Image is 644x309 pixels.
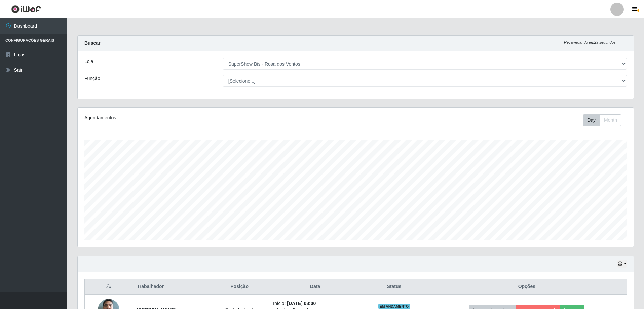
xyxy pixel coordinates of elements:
span: EM ANDAMENTO [378,304,410,309]
div: First group [583,114,621,126]
th: Status [361,279,427,295]
strong: Buscar [84,40,100,46]
label: Função [84,75,100,82]
button: Month [600,114,621,126]
th: Opções [427,279,627,295]
time: [DATE] 08:00 [287,301,316,306]
li: Início: [273,300,357,307]
th: Posição [210,279,269,295]
div: Agendamentos [84,114,305,121]
img: CoreUI Logo [11,5,41,13]
th: Data [269,279,361,295]
th: Trabalhador [133,279,210,295]
div: Toolbar with button groups [583,114,627,126]
button: Day [583,114,600,126]
label: Loja [84,58,93,65]
i: Recarregando em 29 segundos... [564,40,619,44]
